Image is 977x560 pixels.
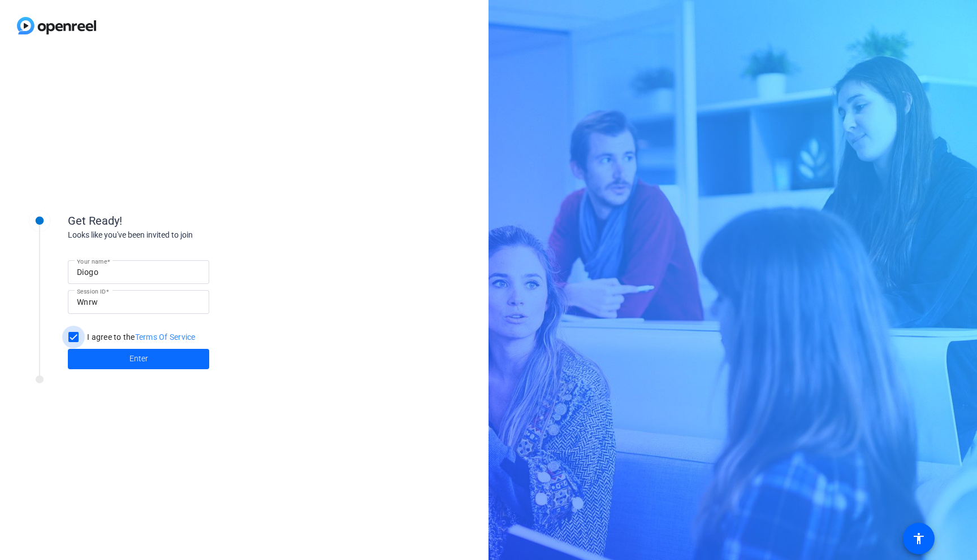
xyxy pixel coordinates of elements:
[135,333,196,342] a: Terms Of Service
[85,331,196,343] label: I agree to the
[77,258,107,265] mat-label: Your name
[68,229,294,241] div: Looks like you've been invited to join
[68,212,294,229] div: Get Ready!
[912,532,926,545] mat-icon: accessibility
[129,353,148,365] span: Enter
[77,288,106,295] mat-label: Session ID
[68,349,209,369] button: Enter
